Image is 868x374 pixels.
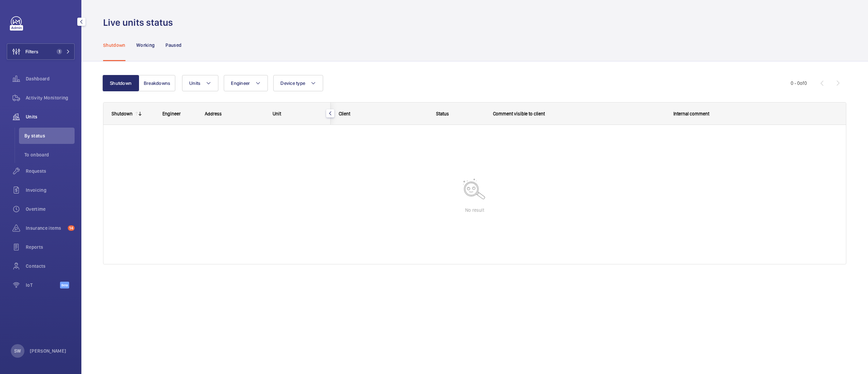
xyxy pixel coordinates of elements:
[26,113,75,120] span: Units
[26,94,75,101] span: Activity Monitoring
[103,42,125,49] p: Shutdown
[24,132,75,139] span: By status
[25,48,38,55] span: Filters
[205,111,222,116] span: Address
[280,80,305,86] span: Device type
[273,75,323,91] button: Device type
[493,111,545,116] span: Comment visible to client
[189,80,200,86] span: Units
[339,111,350,116] span: Client
[24,151,75,158] span: To onboard
[60,282,69,288] span: Beta
[7,43,75,60] button: Filters1
[436,111,449,116] span: Status
[26,244,75,250] span: Reports
[182,75,218,91] button: Units
[26,282,60,288] span: IoT
[68,225,75,231] span: 14
[14,348,21,354] p: SW
[26,168,75,174] span: Requests
[26,206,75,212] span: Overtime
[273,111,322,116] div: Unit
[103,16,177,29] h1: Live units status
[224,75,268,91] button: Engineer
[791,81,807,86] span: 0 - 0 0
[26,187,75,193] span: Invoicing
[57,49,62,54] span: 1
[165,42,181,49] p: Paused
[139,75,175,91] button: Breakdowns
[26,263,75,269] span: Contacts
[30,348,66,354] p: [PERSON_NAME]
[26,75,75,82] span: Dashboard
[800,80,804,86] span: of
[112,111,133,116] div: Shutdown
[231,80,250,86] span: Engineer
[26,225,65,231] span: Insurance items
[162,111,181,116] span: Engineer
[673,111,709,116] span: Internal comment
[136,42,155,49] p: Working
[102,75,139,91] button: Shutdown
